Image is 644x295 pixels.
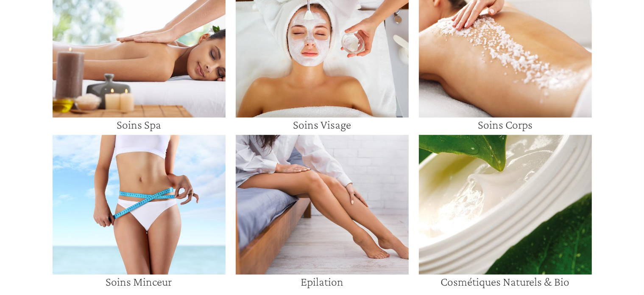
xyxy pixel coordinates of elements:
[419,118,592,132] h3: Soins Corps
[419,135,592,275] img: Cosmétiques Naturels & Bio
[236,118,409,132] h3: Soins Visage
[236,275,409,289] h3: Epilation
[53,118,226,132] h3: Soins Spa
[419,275,592,289] h3: Cosmétiques Naturels & Bio
[53,135,226,275] img: Soins Minceur
[53,275,226,289] h3: Soins Minceur
[236,135,409,275] img: Epilation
